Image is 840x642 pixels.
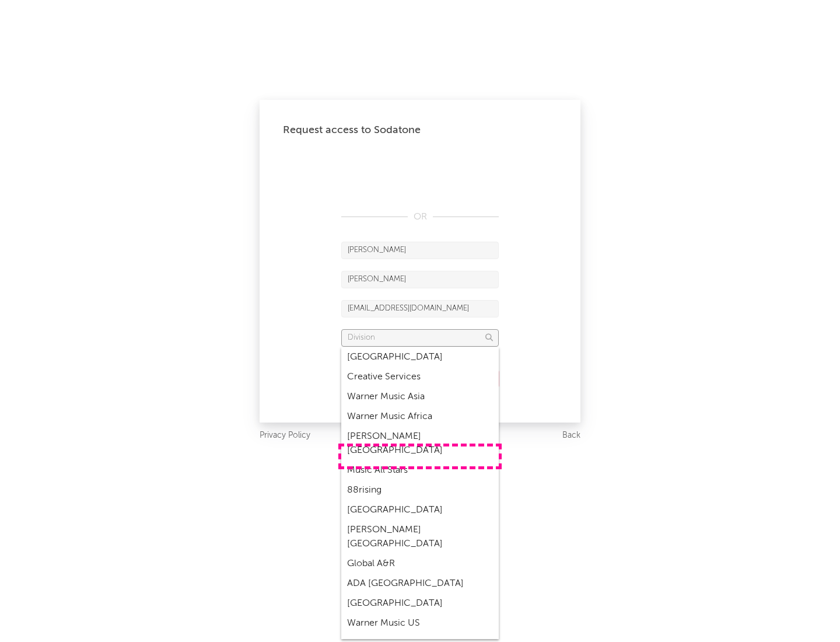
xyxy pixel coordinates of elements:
[341,500,499,520] div: [GEOGRAPHIC_DATA]
[341,613,499,633] div: Warner Music US
[341,271,499,288] input: Last Name
[341,387,499,407] div: Warner Music Asia
[341,210,499,224] div: OR
[341,242,499,259] input: First Name
[341,407,499,427] div: Warner Music Africa
[341,347,499,367] div: [GEOGRAPHIC_DATA]
[283,123,557,137] div: Request access to Sodatone
[341,427,499,460] div: [PERSON_NAME] [GEOGRAPHIC_DATA]
[341,480,499,500] div: 88rising
[341,367,499,387] div: Creative Services
[562,428,580,443] a: Back
[341,460,499,480] div: Music All Stars
[260,428,310,443] a: Privacy Policy
[341,520,499,554] div: [PERSON_NAME] [GEOGRAPHIC_DATA]
[341,594,499,613] div: [GEOGRAPHIC_DATA]
[341,329,499,347] input: Division
[341,554,499,574] div: Global A&R
[341,300,499,317] input: Email
[341,574,499,594] div: ADA [GEOGRAPHIC_DATA]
